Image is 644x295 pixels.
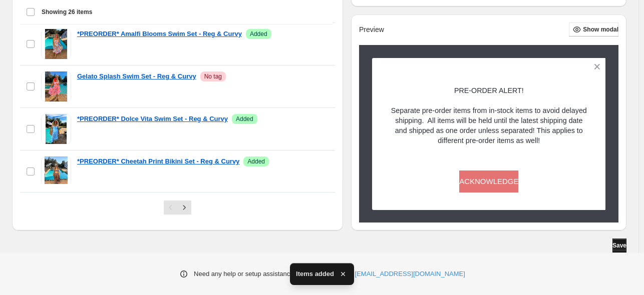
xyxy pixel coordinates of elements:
[459,170,518,192] button: ACKNOWLEDGE
[390,85,588,95] p: PRE-ORDER ALERT!
[390,105,588,145] p: Separate pre-order items from in-stock items to avoid delayed shipping. All items will be held un...
[359,25,384,34] h2: Preview
[355,269,465,279] a: [EMAIL_ADDRESS][DOMAIN_NAME]
[42,8,92,16] span: Showing 26 items
[77,156,239,166] a: *PREORDER* Cheetah Print Bikini Set - Reg & Curvy
[77,29,242,39] a: *PREORDER* Amalfi Blooms Swim Set - Reg & Curvy
[77,71,196,81] a: Gelato Splash Swim Set - Reg & Curvy
[164,200,191,214] nav: Pagination
[569,22,618,36] button: Show modal
[204,72,222,80] span: No tag
[583,25,618,33] span: Show modal
[177,200,191,214] button: Next
[612,238,626,252] button: Save
[236,115,253,123] span: Added
[250,30,267,38] span: Added
[247,157,265,165] span: Added
[296,269,334,279] span: Items added
[612,241,626,249] span: Save
[77,114,228,124] a: *PREORDER* Dolce Vita Swim Set - Reg & Curvy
